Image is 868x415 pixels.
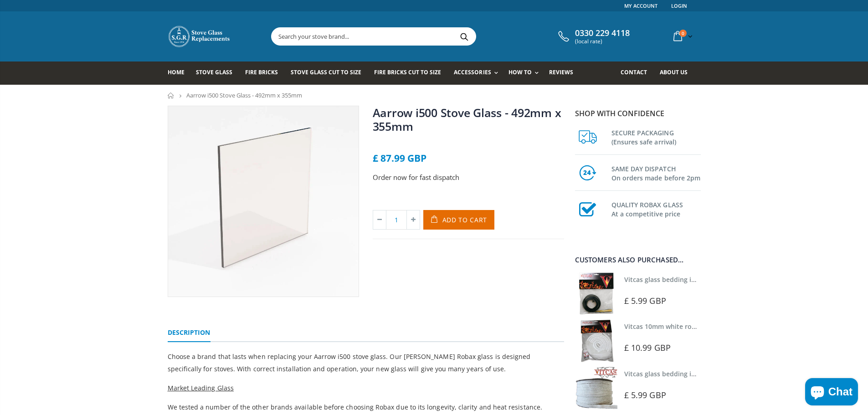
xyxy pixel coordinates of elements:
[624,342,671,353] span: £ 10.99 GBP
[373,172,564,183] p: Order now for fast dispatch
[660,68,688,76] span: About us
[291,61,368,85] a: Stove Glass Cut To Size
[168,106,359,297] img: squarestoveglass_0d499d6b-7aa6-40e9-b9cf-77a7719ef204_800x_crop_center.webp
[196,61,239,85] a: Stove Glass
[660,61,694,85] a: About us
[575,319,617,362] img: Vitcas white rope, glue and gloves kit 10mm
[575,28,630,38] span: 0330 229 4118
[611,199,701,219] h3: QUALITY ROBAX GLASS At a competitive price
[454,28,475,45] button: Search
[621,68,647,76] span: Contact
[802,378,861,408] inbox-online-store-chat: Shopify online store chat
[621,61,654,85] a: Contact
[245,68,278,76] span: Fire Bricks
[168,61,191,85] a: Home
[291,68,361,76] span: Stove Glass Cut To Size
[454,61,502,85] a: Accessories
[245,61,285,85] a: Fire Bricks
[508,61,543,85] a: How To
[186,91,302,99] span: Aarrow i500 Stove Glass - 492mm x 355mm
[575,272,617,315] img: Vitcas stove glass bedding in tape
[624,389,666,400] span: £ 5.99 GBP
[549,68,573,76] span: Reviews
[624,275,794,284] a: Vitcas glass bedding in tape - 2mm x 10mm x 2 meters
[611,163,701,183] h3: SAME DAY DISPATCH On orders made before 2pm
[624,295,666,306] span: £ 5.99 GBP
[196,68,232,76] span: Stove Glass
[168,25,231,48] img: Stove Glass Replacement
[624,322,803,331] a: Vitcas 10mm white rope kit - includes rope seal and glue!
[454,68,491,76] span: Accessories
[168,384,234,392] span: Market Leading Glass
[168,352,531,373] span: Choose a brand that lasts when replacing your Aarrow i500 stove glass. Our [PERSON_NAME] Robax gl...
[575,256,701,263] div: Customers also purchased...
[549,61,580,85] a: Reviews
[168,92,175,98] a: Home
[374,68,441,76] span: Fire Bricks Cut To Size
[670,27,694,45] a: 0
[508,68,532,76] span: How To
[374,61,448,85] a: Fire Bricks Cut To Size
[442,215,488,224] span: Add to Cart
[575,367,617,409] img: Vitcas stove glass bedding in tape
[272,28,578,45] input: Search your stove brand...
[373,105,561,134] a: Aarrow i500 Stove Glass - 492mm x 355mm
[423,210,495,230] button: Add to Cart
[556,28,630,45] a: 0330 229 4118 (local rate)
[168,324,211,342] a: Description
[575,38,630,45] span: (local rate)
[624,369,818,378] a: Vitcas glass bedding in tape - 2mm x 15mm x 2 meters (White)
[168,68,185,76] span: Home
[168,403,542,411] span: We tested a number of the other brands available before choosing Robax due to its longevity, clar...
[575,108,701,119] p: Shop with confidence
[373,152,426,164] span: £ 87.99 GBP
[611,127,701,147] h3: SECURE PACKAGING (Ensures safe arrival)
[679,30,687,37] span: 0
